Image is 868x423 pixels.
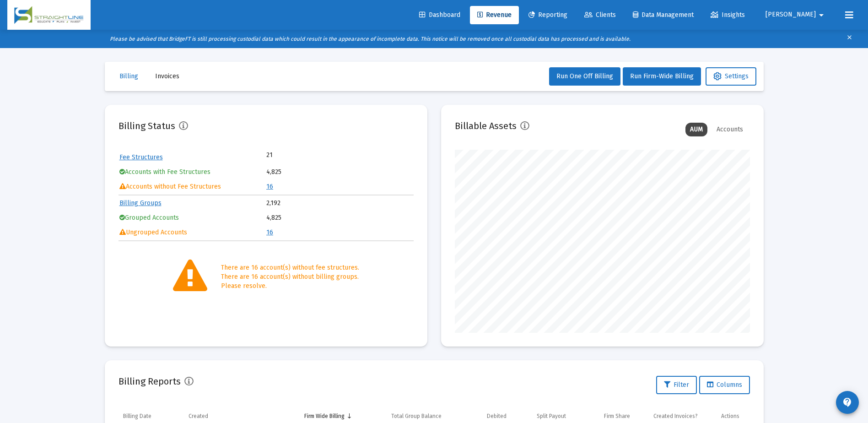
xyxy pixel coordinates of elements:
a: Reporting [521,6,575,24]
button: Columns [699,376,750,394]
span: Revenue [477,11,512,19]
a: Data Management [625,6,701,24]
span: Filter [664,381,689,389]
button: Billing [112,67,146,86]
div: Created [189,412,208,420]
mat-icon: arrow_drop_down [816,6,827,24]
h2: Billing Status [119,119,175,133]
img: Dashboard [14,6,84,24]
button: Filter [656,376,697,394]
span: Columns [707,381,742,389]
mat-icon: clear [846,32,853,46]
span: Invoices [155,72,179,80]
td: Grouped Accounts [119,211,266,225]
td: Accounts without Fee Structures [119,180,266,194]
td: 21 [266,151,340,160]
div: Please resolve. [221,282,359,291]
div: Firm Wide Billing [304,412,345,420]
a: 16 [266,228,273,236]
div: Created Invoices? [653,412,698,420]
a: 16 [266,183,273,190]
div: Actions [721,412,739,420]
span: Dashboard [419,11,460,19]
span: Insights [711,11,745,19]
span: Billing [119,72,138,80]
td: 4,825 [266,211,413,225]
a: Revenue [470,6,519,24]
button: [PERSON_NAME] [755,5,838,24]
span: Reporting [528,11,567,19]
i: Please be advised that BridgeFT is still processing custodial data which could result in the appe... [110,36,631,42]
a: Clients [577,6,623,24]
td: Accounts with Fee Structures [119,165,266,179]
span: Settings [713,72,749,80]
h2: Billable Assets [455,119,517,133]
a: Insights [703,6,752,24]
div: Debited [487,412,507,420]
a: Fee Structures [119,153,163,161]
div: Firm Share [604,412,630,420]
button: Run Firm-Wide Billing [623,67,701,86]
span: Run One Off Billing [556,72,613,80]
td: 2,192 [266,196,413,210]
span: Run Firm-Wide Billing [630,72,694,80]
h2: Billing Reports [119,374,181,389]
div: Split Payout [537,412,566,420]
button: Run One Off Billing [549,67,620,86]
td: 4,825 [266,165,413,179]
a: Billing Groups [119,199,162,207]
div: AUM [685,123,707,136]
span: Clients [584,11,616,19]
div: There are 16 account(s) without billing groups. [221,272,359,282]
a: Dashboard [412,6,468,24]
span: [PERSON_NAME] [766,11,816,19]
span: Data Management [633,11,694,19]
button: Invoices [148,67,187,86]
button: Settings [706,67,756,86]
td: Ungrouped Accounts [119,226,266,239]
div: Total Group Balance [391,412,442,420]
mat-icon: contact_support [842,397,853,408]
div: There are 16 account(s) without fee structures. [221,263,359,272]
div: Billing Date [123,412,151,420]
div: Accounts [712,123,748,136]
